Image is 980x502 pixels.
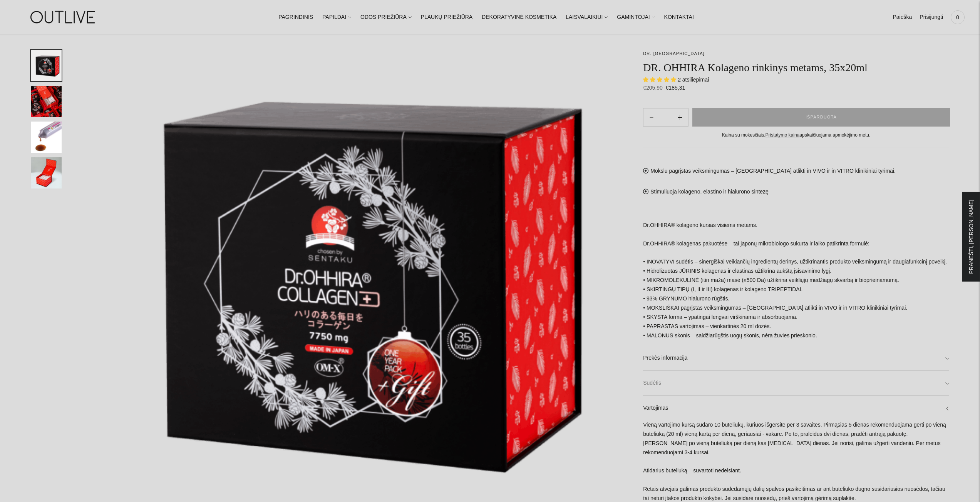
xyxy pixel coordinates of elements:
[643,85,664,91] s: €205,90
[360,9,412,26] a: ODOS PRIEŽIŪRA
[31,157,62,188] button: Translation missing: en.general.accessibility.image_thumbail
[806,113,837,121] span: IŠPARDUOTA
[31,50,62,81] button: Translation missing: en.general.accessibility.image_thumbail
[322,9,351,26] a: PAPILDAI
[643,371,949,395] a: Sudėtis
[643,61,949,74] h1: DR. OHHIRA Kolageno rinkinys metams, 35x20ml
[643,51,705,56] a: DR. [GEOGRAPHIC_DATA]
[643,108,660,127] button: Add product quantity
[566,9,608,26] a: LAISVALAIKIUI
[664,9,694,26] a: KONTAKTAI
[660,112,672,123] input: Product quantity
[31,122,62,153] button: Translation missing: en.general.accessibility.image_thumbail
[666,85,685,91] span: €185,31
[672,108,688,127] button: Subtract product quantity
[893,9,912,26] a: Paieška
[951,9,965,26] a: 0
[278,9,313,26] a: PAGRINDINIS
[643,221,949,340] p: Dr.OHHIRA® kolageno kursas visiems metams. Dr.OHHIRA® kolagenas pakuotėse – tai japonų mikrobiolo...
[643,396,949,420] a: Vartojimas
[692,108,950,127] button: IŠPARDUOTA
[482,9,556,26] a: DEKORATYVINĖ KOSMETIKA
[766,132,800,138] a: Pristatymo kaina
[952,12,963,23] span: 0
[617,9,655,26] a: GAMINTOJAI
[643,131,949,139] div: Kaina su mokesčiais. apskaičiuojama apmokėjimo metu.
[15,4,112,30] img: OUTLIVE
[643,77,678,83] span: 5.00 stars
[920,9,943,26] a: Prisijungti
[421,9,473,26] a: PLAUKŲ PRIEŽIŪRA
[678,77,709,83] span: 2 atsiliepimai
[643,346,949,370] a: Prekės informacija
[31,86,62,117] button: Translation missing: en.general.accessibility.image_thumbail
